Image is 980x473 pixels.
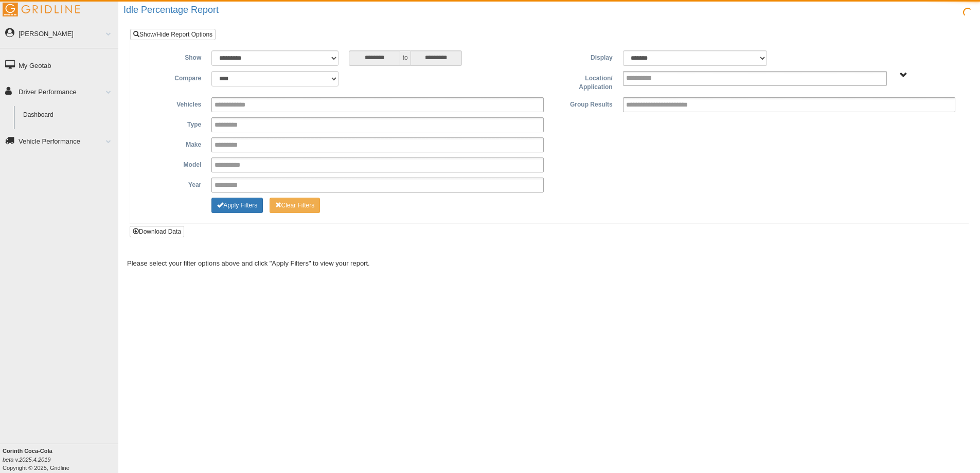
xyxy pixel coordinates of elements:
[138,137,206,150] label: Make
[3,448,52,454] b: Corinth Coca-Cola
[549,97,617,110] label: Group Results
[123,5,980,15] h2: Idle Percentage Report
[130,226,184,237] button: Download Data
[270,198,320,213] button: Change Filter Options
[3,447,118,472] div: Copyright © 2025, Gridline
[3,3,80,16] img: Gridline
[127,259,370,267] span: Please select your filter options above and click "Apply Filters" to view your report.
[400,50,411,66] span: to
[211,198,263,213] button: Change Filter Options
[138,157,206,170] label: Model
[549,71,617,92] label: Location/ Application
[138,117,206,130] label: Type
[138,50,206,63] label: Show
[138,71,206,83] label: Compare
[130,29,216,40] a: Show/Hide Report Options
[138,178,206,190] label: Year
[19,106,118,125] a: Dashboard
[3,457,50,463] i: beta v.2025.4.2019
[19,125,118,143] a: Driver Scorecard
[138,97,206,110] label: Vehicles
[549,50,617,63] label: Display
